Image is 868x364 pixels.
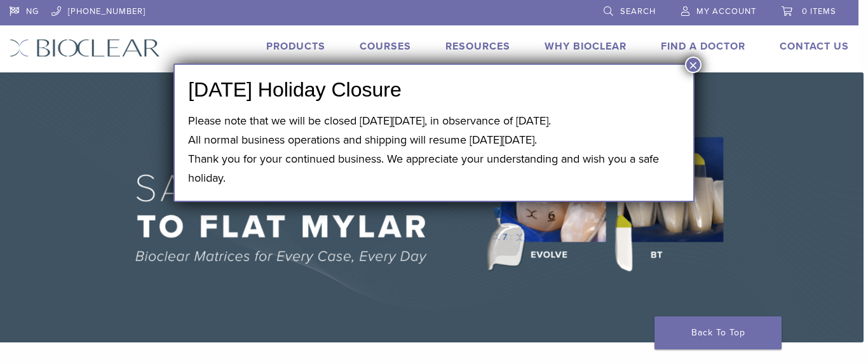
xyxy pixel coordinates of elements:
[10,39,160,57] img: Bioclear
[445,40,510,53] a: Resources
[802,6,836,17] span: 0 items
[360,40,411,53] a: Courses
[266,40,325,53] a: Products
[620,6,656,17] span: Search
[696,6,756,17] span: My Account
[545,40,627,53] a: Why Bioclear
[661,40,745,53] a: Find A Doctor
[654,316,782,349] a: Back To Top
[780,40,849,53] a: Contact Us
